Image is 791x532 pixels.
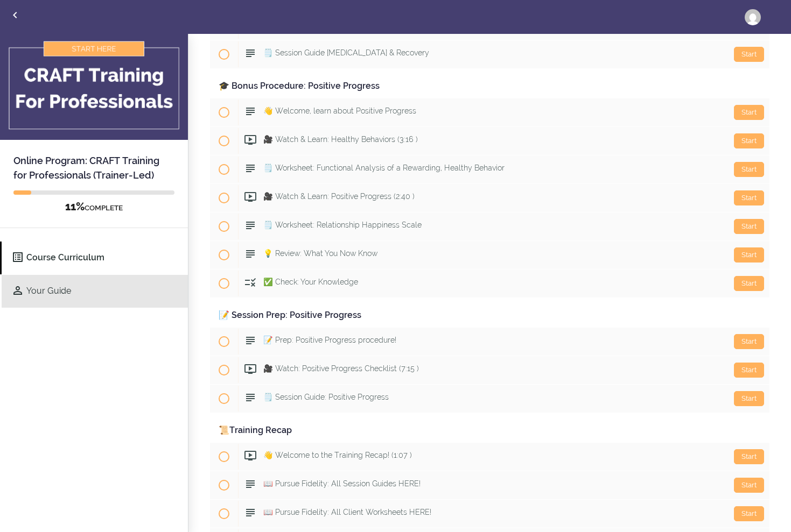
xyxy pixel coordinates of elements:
a: Start 📖 Pursue Fidelity: All Session Guides HERE! [210,471,769,499]
div: Start [734,391,764,406]
div: Start [734,47,764,62]
div: Start [734,105,764,120]
div: Start [734,334,764,349]
span: 🎥 Watch & Learn: Healthy Behaviors (3:16 ) [263,135,418,144]
a: Start 💡 Review: What You Now Know [210,241,769,269]
div: Start [734,506,764,521]
div: Start [734,219,764,234]
div: Start [734,162,764,177]
a: Start 🎥 Watch: Positive Progress Checklist (7:15 ) [210,356,769,384]
div: 📜Training Recap [210,418,769,443]
a: Start 🎥 Watch & Learn: Positive Progress (2:40 ) [210,184,769,212]
div: Start [734,247,764,263]
div: Start [734,190,764,205]
a: Start 📝 Prep: Positive Progress procedure! [210,328,769,356]
span: 🎥 Watch & Learn: Positive Progress (2:40 ) [263,192,415,201]
div: Start [734,363,764,378]
svg: Back to courses [9,9,22,22]
span: 📖 Pursue Fidelity: All Client Worksheets HERE! [263,508,431,516]
a: Start 🗒️ Session Guide: Positive Progress [210,385,769,413]
span: 11% [65,200,85,213]
img: melissamiller87@gmail.com [745,9,761,25]
span: 👋 Welcome to the Training Recap! (1:07 ) [263,451,412,459]
div: 📝 Session Prep: Positive Progress [210,303,769,328]
span: 🗒️ Worksheet: Functional Analysis of a Rewarding, Healthy Behavior [263,164,505,172]
div: COMPLETE [13,200,174,214]
a: Start 🗒️ Worksheet: Functional Analysis of a Rewarding, Healthy Behavior [210,155,769,183]
a: Start ✅ Check: Your Knowledge [210,269,769,297]
div: Start [734,449,764,464]
a: Your Guide [2,275,188,308]
span: 📝 Prep: Positive Progress procedure! [263,336,396,344]
a: Start 👋 Welcome, learn about Positive Progress [210,98,769,126]
a: Course Curriculum [2,242,188,274]
div: Start [734,276,764,291]
a: Start 🗒️ Worksheet: Relationship Happiness Scale [210,212,769,240]
a: Start 👋 Welcome to the Training Recap! (1:07 ) [210,443,769,471]
span: 🗒️ Worksheet: Relationship Happiness Scale [263,221,422,229]
span: 🎥 Watch: Positive Progress Checklist (7:15 ) [263,364,419,373]
span: 📖 Pursue Fidelity: All Session Guides HERE! [263,479,421,488]
span: 👋 Welcome, learn about Positive Progress [263,107,416,115]
span: 🗒️ Session Guide [MEDICAL_DATA] & Recovery [263,48,429,57]
div: 🎓 Bonus Procedure: Positive Progress [210,74,769,98]
div: Start [734,478,764,493]
a: Start 🎥 Watch & Learn: Healthy Behaviors (3:16 ) [210,127,769,155]
div: Start [734,133,764,148]
span: 💡 Review: What You Now Know [263,249,377,258]
a: Start 📖 Pursue Fidelity: All Client Worksheets HERE! [210,500,769,528]
span: ✅ Check: Your Knowledge [263,278,358,286]
span: 🗒️ Session Guide: Positive Progress [263,393,389,401]
a: Start 🗒️ Session Guide [MEDICAL_DATA] & Recovery [210,40,769,68]
a: Back to courses [1,1,30,32]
